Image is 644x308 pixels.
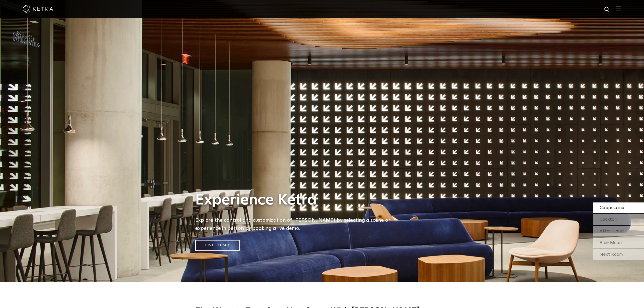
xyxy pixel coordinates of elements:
span: Cocktail [600,217,617,222]
h1: Experience Ketra [195,192,398,209]
a: Live Demo [195,240,240,251]
span: After Hours [600,229,624,233]
img: ketra-logo-2019-white [23,5,53,13]
img: search icon [604,6,610,13]
span: Cappuccino [600,206,624,210]
img: Hamburger%20Nav.svg [616,6,621,11]
h5: Explore the control and customization of [PERSON_NAME] by selecting a scene or experience in pers... [195,216,398,232]
div: Next Room [593,249,644,260]
span: Blue Moon [600,241,622,245]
